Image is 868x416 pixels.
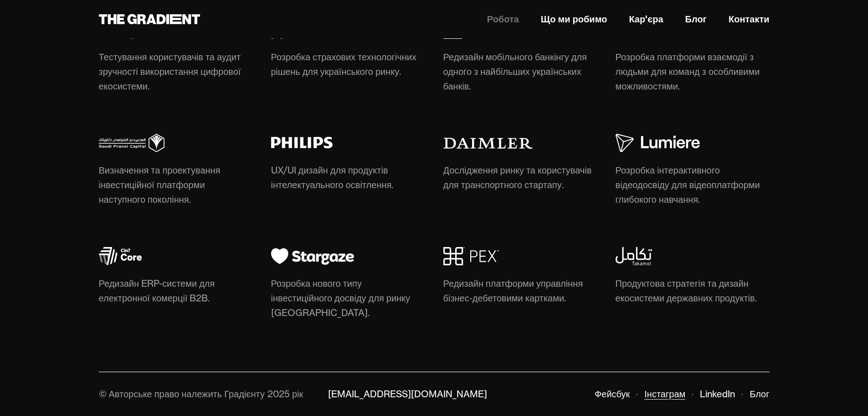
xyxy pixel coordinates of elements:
a: Розробка інтерактивного відеодосвіду для відеоплатформи глибокого навчання. [616,134,770,211]
font: © Авторське право належить Градієнту [99,388,265,400]
font: Редизайн платформи управління бізнес-дебетовими картками. [443,278,583,304]
a: Кар'єра [629,12,663,26]
a: Фейсбук [595,388,630,400]
a: Визначення та проектування інвестиційної платформи наступного покоління. [99,134,253,211]
a: Розробка нового типу інвестиційного досвіду для ринку [GEOGRAPHIC_DATA]. [271,247,425,324]
a: Блог [750,388,769,400]
font: Робота [487,13,519,25]
a: Дослідження ринку та користувачів для транспортного стартапу. [443,134,597,196]
font: Блог [685,13,707,25]
font: Розробка платформи взаємодії з людьми для команд з особливими можливостями. [616,51,760,92]
font: Розробка нового типу інвестиційного досвіду для ринку [GEOGRAPHIC_DATA]. [271,278,411,318]
font: Дослідження ринку та користувачів для транспортного стартапу. [443,164,592,190]
a: Блог [685,12,707,26]
a: Робота [487,12,519,26]
font: Кар'єра [629,13,663,25]
a: Редизайн ERP-системи для електронної комерції B2B. [99,247,253,309]
font: Продуктова стратегія та дизайн екосистеми державних продуктів. [616,278,757,304]
a: Продуктова стратегія та дизайн екосистеми державних продуктів. [616,247,770,309]
font: 2025 рік [267,388,303,400]
a: Інстаграм [644,388,685,400]
a: Розробка платформи взаємодії з людьми для команд з особливими можливостями. [616,21,770,97]
a: Контакти [729,12,770,26]
font: Тестування користувачів та аудит зручності використання цифрової екосистеми. [99,51,241,92]
font: Визначення та проектування інвестиційної платформи наступного покоління. [99,164,221,205]
font: Редизайн мобільного банкінгу для одного з найбільших українських банків. [443,51,587,92]
a: LinkedIn [700,388,735,400]
font: Редизайн ERP-системи для електронної комерції B2B. [99,278,215,304]
a: UX/UI дизайн для продуктів інтелектуального освітлення. [271,134,425,196]
a: Що ми робимо [541,12,607,26]
a: Розробка страхових технологічних рішень для українського ринку. [271,21,425,83]
a: [EMAIL_ADDRESS][DOMAIN_NAME] [328,388,487,400]
a: Тестування користувачів та аудит зручності використання цифрової екосистеми. [99,21,253,97]
a: Редизайн мобільного банкінгу для одного з найбільших українських банків. [443,21,597,97]
font: Що ми робимо [541,13,607,25]
a: Редизайн платформи управління бізнес-дебетовими картками. [443,247,597,309]
font: Розробка страхових технологічних рішень для українського ринку. [271,51,416,77]
font: UX/UI дизайн для продуктів інтелектуального освітлення. [271,164,394,190]
font: Розробка інтерактивного відеодосвіду для відеоплатформи глибокого навчання. [616,164,760,205]
font: Контакти [729,13,770,25]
